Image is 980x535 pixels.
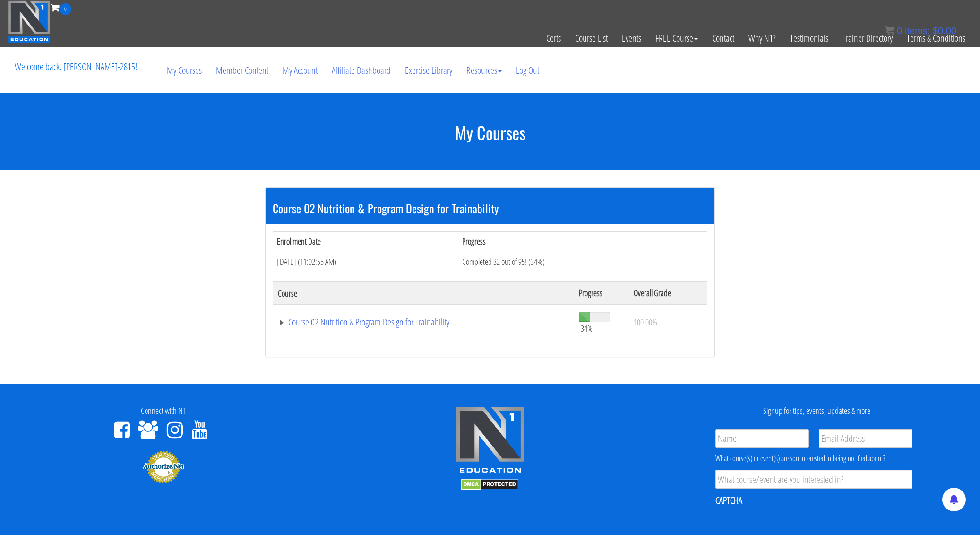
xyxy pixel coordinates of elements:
td: [DATE] (11:02:55 AM) [273,252,458,272]
span: 0 [897,26,902,36]
a: Course List [568,15,615,61]
a: Course 02 Nutrition & Program Design for Trainability [278,317,569,327]
a: Testimonials [783,15,835,61]
a: FREE Course [648,15,705,61]
a: 0 items: $0.00 [885,26,956,36]
input: Name [715,429,809,448]
a: My Courses [160,48,209,93]
img: Authorize.Net Merchant - Click to Verify [142,450,185,484]
th: Progress [458,231,707,252]
img: DMCA.com Protection Status [461,479,518,490]
img: n1-education [8,0,51,43]
a: Resources [459,48,509,93]
img: n1-edu-logo [455,406,525,476]
th: Enrollment Date [273,231,458,252]
span: $ [933,26,938,36]
h4: Connect with N1 [7,406,319,416]
img: icon11.png [885,26,894,35]
h3: Course 02 Nutrition & Program Design for Trainability [273,202,707,214]
a: 0 [51,1,71,14]
a: Affiliate Dashboard [325,48,398,93]
a: Terms & Conditions [900,15,972,61]
a: Member Content [209,48,275,93]
bdi: 0.00 [933,26,956,36]
th: Progress [574,282,629,305]
a: Events [615,15,648,61]
a: Contact [705,15,741,61]
a: My Account [275,48,325,93]
a: Why N1? [741,15,783,61]
td: Completed 32 out of 95! (34%) [458,252,707,272]
a: Log Out [509,48,546,93]
span: 34% [581,323,593,333]
a: Certs [539,15,568,61]
label: CAPTCHA [715,494,742,507]
a: Trainer Directory [835,15,900,61]
h4: Signup for tips, events, updates & more [661,406,973,416]
a: Exercise Library [398,48,459,93]
td: 100.00% [629,305,707,340]
th: Overall Grade [629,282,707,305]
p: Welcome back, [PERSON_NAME]-2815! [8,48,144,86]
input: What course/event are you interested in? [715,470,912,489]
th: Course [273,282,574,305]
input: Email Address [819,429,912,448]
span: 0 [60,3,71,15]
div: What course(s) or event(s) are you interested in being notified about? [715,453,912,464]
span: items: [905,26,930,36]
